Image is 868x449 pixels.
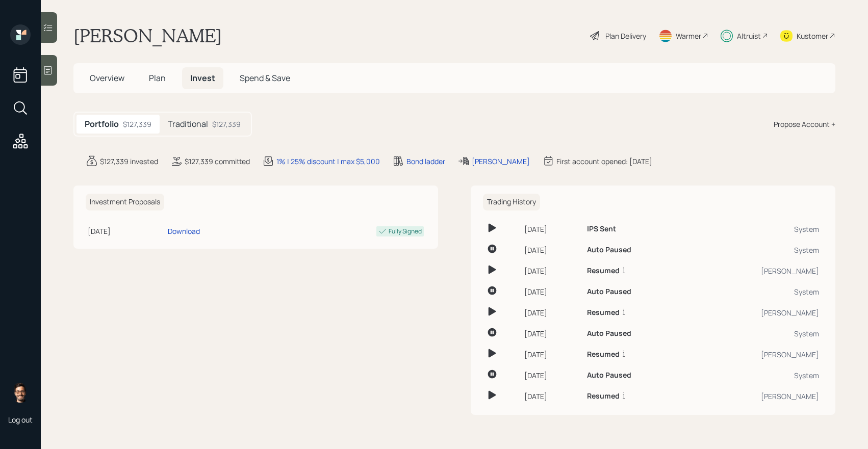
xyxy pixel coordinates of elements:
[406,156,445,167] div: Bond ladder
[123,119,151,129] div: $127,339
[587,267,620,275] h6: Resumed
[693,286,819,297] div: System
[524,328,579,339] div: [DATE]
[693,307,819,318] div: [PERSON_NAME]
[587,329,631,338] h6: Auto Paused
[185,156,250,167] div: $127,339 committed
[737,31,761,41] div: Altruist
[149,72,166,84] span: Plan
[587,225,616,233] h6: IPS Sent
[693,391,819,402] div: [PERSON_NAME]
[190,72,215,84] span: Invest
[797,31,828,41] div: Kustomer
[524,370,579,381] div: [DATE]
[587,308,620,317] h6: Resumed
[524,245,579,255] div: [DATE]
[90,72,124,84] span: Overview
[587,287,631,296] h6: Auto Paused
[276,156,380,167] div: 1% | 25% discount | max $5,000
[693,328,819,339] div: System
[693,245,819,255] div: System
[85,119,119,129] h5: Portfolio
[100,156,158,167] div: $127,339 invested
[587,371,631,380] h6: Auto Paused
[524,391,579,402] div: [DATE]
[524,349,579,360] div: [DATE]
[587,392,620,401] h6: Resumed
[693,224,819,234] div: System
[212,119,241,129] div: $127,339
[73,24,222,47] h1: [PERSON_NAME]
[693,266,819,276] div: [PERSON_NAME]
[605,31,646,41] div: Plan Delivery
[693,370,819,381] div: System
[524,307,579,318] div: [DATE]
[10,382,31,403] img: sami-boghos-headshot.png
[389,227,422,236] div: Fully Signed
[556,156,652,167] div: First account opened: [DATE]
[524,286,579,297] div: [DATE]
[472,156,530,167] div: [PERSON_NAME]
[524,224,579,234] div: [DATE]
[86,194,164,210] h6: Investment Proposals
[587,246,631,254] h6: Auto Paused
[240,72,290,84] span: Spend & Save
[524,266,579,276] div: [DATE]
[88,226,164,236] div: [DATE]
[774,119,835,129] div: Propose Account +
[8,415,33,425] div: Log out
[168,119,208,129] h5: Traditional
[693,349,819,360] div: [PERSON_NAME]
[483,194,540,210] h6: Trading History
[587,350,620,359] h6: Resumed
[168,226,200,236] div: Download
[676,31,701,41] div: Warmer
